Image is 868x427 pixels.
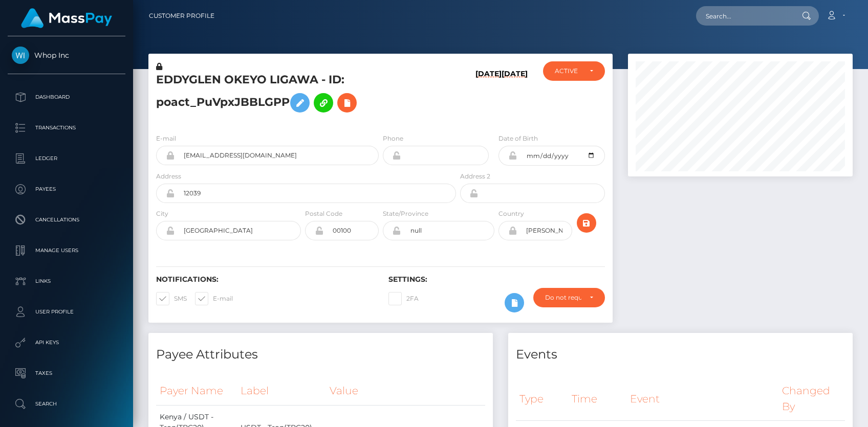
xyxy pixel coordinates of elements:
[12,47,29,64] img: Whop Inc
[12,274,121,289] p: Links
[8,176,125,202] a: Payees
[498,209,524,218] label: Country
[8,238,125,263] a: Manage Users
[502,70,528,121] h6: [DATE]
[12,89,121,105] p: Dashboard
[8,146,125,171] a: Ledger
[383,209,428,218] label: State/Province
[8,207,125,233] a: Cancellations
[498,134,538,143] label: Date of Birth
[8,299,125,325] a: User Profile
[8,115,125,141] a: Transactions
[156,275,373,284] h6: Notifications:
[568,377,626,420] th: Time
[156,292,187,305] label: SMS
[778,377,845,420] th: Changed By
[156,72,450,118] h5: EDDYGLEN OKEYO LIGAWA - ID: poact_PuVpxJBBLGPP
[475,70,502,121] h6: [DATE]
[12,396,121,412] p: Search
[156,172,181,181] label: Address
[543,61,605,81] button: ACTIVE
[696,6,792,26] input: Search...
[383,134,403,143] label: Phone
[156,209,168,218] label: City
[12,335,121,350] p: API Keys
[237,377,326,405] th: Label
[305,209,342,218] label: Postal Code
[8,391,125,417] a: Search
[156,346,485,364] h4: Payee Attributes
[533,288,605,307] button: Do not require
[460,172,490,181] label: Address 2
[12,243,121,258] p: Manage Users
[326,377,485,405] th: Value
[8,330,125,355] a: API Keys
[626,377,778,420] th: Event
[156,377,237,405] th: Payer Name
[8,51,125,60] span: Whop Inc
[12,304,121,320] p: User Profile
[12,366,121,381] p: Taxes
[12,120,121,136] p: Transactions
[516,346,845,364] h4: Events
[8,268,125,294] a: Links
[555,67,581,75] div: ACTIVE
[12,151,121,166] p: Ledger
[8,361,125,386] a: Taxes
[21,8,112,28] img: MassPay Logo
[388,292,419,305] label: 2FA
[156,134,176,143] label: E-mail
[12,182,121,197] p: Payees
[388,275,605,284] h6: Settings:
[8,84,125,110] a: Dashboard
[195,292,233,305] label: E-mail
[516,377,568,420] th: Type
[545,294,581,302] div: Do not require
[12,212,121,228] p: Cancellations
[149,5,214,27] a: Customer Profile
